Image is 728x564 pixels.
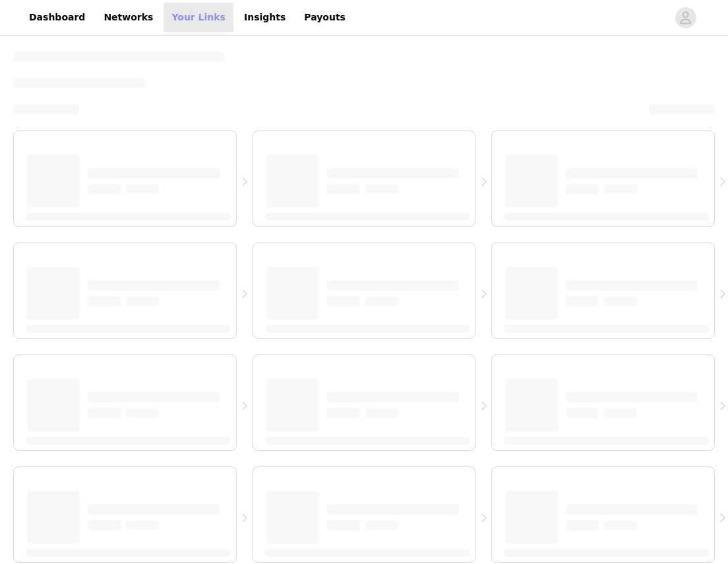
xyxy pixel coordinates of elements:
a: Insights [236,3,293,32]
a: Your Links [164,3,233,32]
a: Dashboard [21,3,93,32]
div: avatar [679,7,692,28]
a: Payouts [296,3,353,32]
a: Networks [96,3,161,32]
